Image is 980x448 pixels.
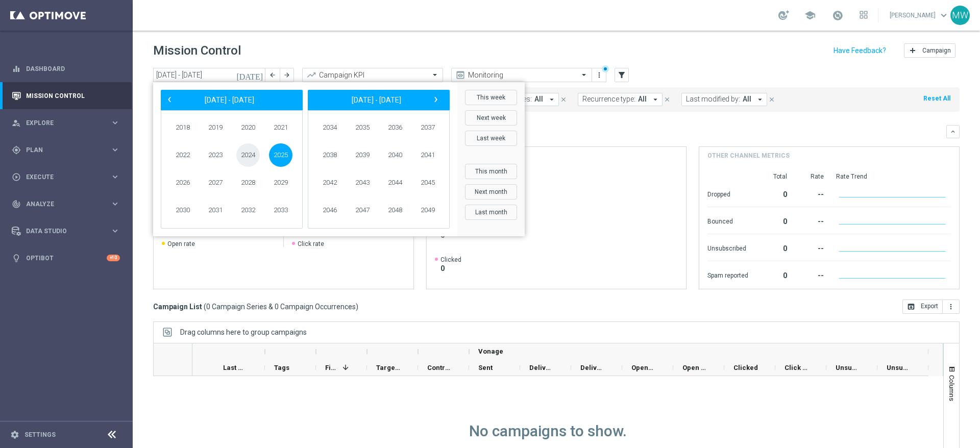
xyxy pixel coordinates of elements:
button: play_circle_outline Execute keyboard_arrow_right [11,173,120,181]
i: close [560,96,567,103]
bs-datepicker-navigation-view: ​ ​ [310,93,442,107]
span: 2022 [171,143,194,167]
span: 2034 [318,116,341,139]
span: Click Rate [785,364,809,371]
span: 2029 [269,171,292,194]
h1: No campaigns to show. [469,422,627,440]
button: track_changes Analyze keyboard_arrow_right [11,200,120,208]
span: 2038 [318,143,341,167]
span: Open rate [167,240,195,248]
span: Tags [274,364,289,371]
span: Columns [948,375,956,401]
span: All [743,95,751,104]
a: Settings [24,432,56,438]
i: gps_fixed [12,145,21,155]
button: Last month [465,205,517,220]
i: more_vert [595,71,603,79]
i: lightbulb [12,254,21,263]
div: Spam reported [707,266,748,283]
span: [DATE] - [DATE] [352,96,401,104]
div: Mission Control [12,82,120,109]
span: 2020 [236,116,260,139]
button: Next month [465,184,517,200]
div: Data Studio [12,227,110,236]
i: settings [10,430,19,439]
span: First in Range [325,364,338,371]
span: 2031 [204,198,227,222]
span: 2041 [416,143,439,167]
button: [DATE] [235,68,265,83]
i: add [909,46,917,55]
span: 0 Campaign Series & 0 Campaign Occurrences [206,302,356,311]
span: 2028 [236,171,260,194]
span: Click rate [298,240,324,248]
span: 2023 [204,143,227,167]
span: 2021 [269,116,292,139]
input: Select date range [153,68,265,82]
div: -- [799,185,824,202]
button: arrow_back [265,68,280,82]
div: Data Studio keyboard_arrow_right [11,227,120,235]
div: MW [950,6,970,25]
span: Clicked [440,256,461,264]
span: Vonage [478,347,503,355]
i: more_vert [947,303,955,311]
span: Clicked [733,364,758,371]
div: -- [799,239,824,256]
span: Data Studio [26,228,110,234]
ng-select: Campaign KPI [302,68,443,82]
button: Last modified by: All arrow_drop_down [681,93,767,106]
span: Execute [26,174,110,180]
div: -- [799,212,824,229]
div: Analyze [12,200,110,209]
span: Unsubscribed Rate [887,364,911,371]
button: Next week [465,110,517,126]
i: keyboard_arrow_right [110,199,120,209]
span: 2025 [269,143,292,167]
span: [DATE] - [DATE] [205,96,254,104]
span: 2027 [204,171,227,194]
span: Delivery Rate [580,364,605,371]
i: person_search [12,118,21,128]
i: open_in_browser [907,303,915,311]
div: Optibot [12,244,120,271]
i: keyboard_arrow_right [110,118,120,128]
a: Mission Control [26,82,120,109]
span: 2040 [383,143,407,167]
i: keyboard_arrow_right [110,226,120,236]
i: close [664,96,671,103]
i: trending_up [306,70,316,80]
button: gps_fixed Plan keyboard_arrow_right [11,146,120,154]
span: 2033 [269,198,292,222]
a: [PERSON_NAME]keyboard_arrow_down [889,8,950,23]
span: 2042 [318,171,341,194]
div: equalizer Dashboard [11,65,120,73]
button: close [767,94,776,105]
button: › [429,93,442,107]
span: All [638,95,647,104]
div: 0 [761,239,787,256]
div: Dropped [707,185,748,202]
i: keyboard_arrow_down [949,128,957,135]
i: play_circle_outline [12,172,21,182]
i: [DATE] [236,70,264,80]
div: person_search Explore keyboard_arrow_right [11,119,120,127]
span: Campaign [922,47,951,54]
i: keyboard_arrow_right [110,145,120,155]
span: ‹ [163,93,176,106]
span: 2037 [416,116,439,139]
bs-datepicker-navigation-view: ​ ​ [163,93,295,107]
div: Dashboard [12,55,120,82]
span: Targeted Customers [376,364,401,371]
span: Explore [26,120,110,126]
div: Rate Trend [836,172,951,181]
button: lightbulb Optibot +10 [11,254,120,262]
button: keyboard_arrow_down [946,125,960,138]
button: Reset All [922,93,951,104]
i: arrow_drop_down [547,95,556,104]
multiple-options-button: Export to CSV [902,302,960,310]
span: 2048 [383,198,407,222]
div: Mission Control [11,92,120,100]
